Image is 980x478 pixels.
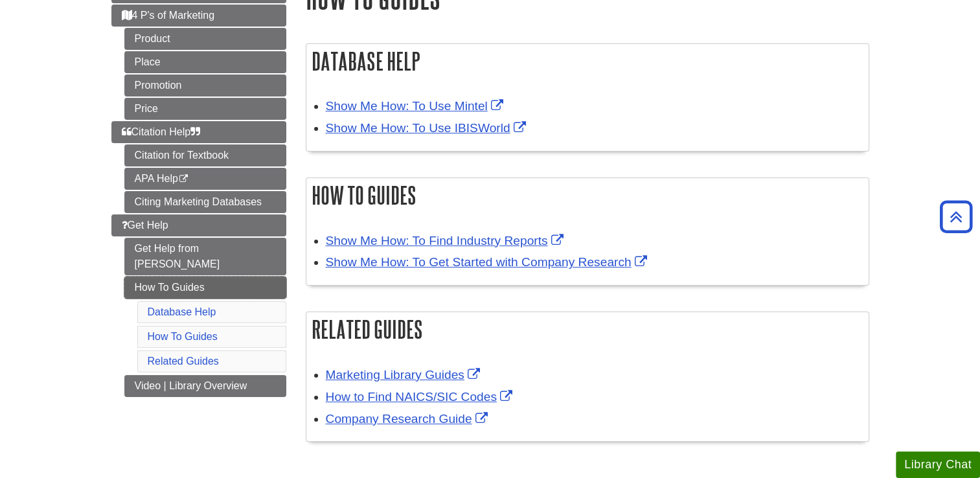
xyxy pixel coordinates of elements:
a: Link opens in new window [326,390,516,404]
a: Link opens in new window [326,99,507,113]
span: Citation Help [122,126,201,137]
i: This link opens in a new window [178,175,189,183]
a: 4 P's of Marketing [111,5,286,27]
button: Library Chat [896,451,980,478]
a: Get Help from [PERSON_NAME] [124,238,286,275]
a: Related Guides [148,356,219,367]
a: Link opens in new window [326,255,650,269]
h2: Database Help [306,44,869,78]
a: Link opens in new window [326,412,491,426]
a: Place [124,51,286,73]
a: Price [124,98,286,120]
h2: How To Guides [306,178,869,212]
a: Promotion [124,74,286,97]
a: Product [124,28,286,50]
a: Get Help [111,214,286,236]
span: Get Help [122,220,168,231]
a: Citation for Textbook [124,144,286,166]
a: Database Help [148,306,216,317]
a: Citation Help [111,121,286,143]
a: Link opens in new window [326,234,567,247]
a: Video | Library Overview [124,375,286,397]
span: 4 P's of Marketing [122,10,215,21]
a: Back to Top [935,208,977,225]
a: How To Guides [124,277,286,299]
a: Citing Marketing Databases [124,191,286,213]
a: How To Guides [148,331,218,342]
a: Link opens in new window [326,121,529,135]
h2: Related Guides [306,312,869,347]
a: APA Help [124,168,286,190]
a: Link opens in new window [326,368,483,381]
